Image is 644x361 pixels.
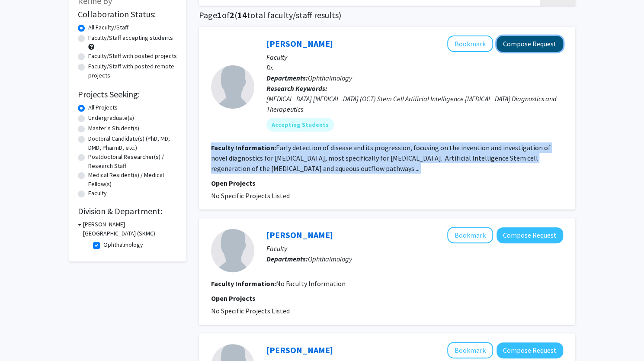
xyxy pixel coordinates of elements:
[88,23,128,32] label: All Faculty/Staff
[211,178,563,188] p: Open Projects
[78,9,177,19] h2: Collaboration Status:
[447,35,493,52] button: Add Joel Schuman to Bookmarks
[88,33,173,42] label: Faculty/Staff accepting students
[88,103,118,112] label: All Projects
[88,62,177,80] label: Faculty/Staff with posted remote projects
[266,118,334,132] mat-chip: Accepting Students
[88,152,177,171] label: Postdoctoral Researcher(s) / Research Staff
[211,143,276,152] b: Faculty Information:
[211,279,276,288] b: Faculty Information:
[266,229,333,240] a: [PERSON_NAME]
[6,322,37,355] iframe: Chat
[199,10,575,20] h1: Page of ( total faculty/staff results)
[211,191,290,200] span: No Specific Projects Listed
[78,206,177,216] h2: Division & Department:
[266,74,308,82] b: Departments:
[83,220,177,238] h3: [PERSON_NAME][GEOGRAPHIC_DATA] (SKMC)
[497,227,563,243] button: Compose Request to Wesam Shalaby
[266,255,308,263] b: Departments:
[78,89,177,100] h2: Projects Seeking:
[88,52,177,61] label: Faculty/Staff with posted projects
[88,113,134,122] label: Undergraduate(s)
[308,255,352,263] span: Ophthalmology
[447,342,493,358] button: Add Reza Razeghinejad to Bookmarks
[230,10,234,20] span: 2
[266,243,563,254] p: Faculty
[308,74,352,82] span: Ophthalmology
[88,124,139,133] label: Master's Student(s)
[266,84,327,93] b: Research Keywords:
[88,189,107,198] label: Faculty
[103,240,143,249] label: Ophthalmology
[217,10,222,20] span: 1
[266,52,563,62] p: Faculty
[211,143,551,173] fg-read-more: Early detection of disease and its progression, focusing on the invention and investigation of no...
[276,279,346,288] span: No Faculty Information
[447,227,493,243] button: Add Wesam Shalaby to Bookmarks
[211,293,563,303] p: Open Projects
[88,171,177,189] label: Medical Resident(s) / Medical Fellow(s)
[266,62,563,73] p: Dr.
[497,342,563,358] button: Compose Request to Reza Razeghinejad
[266,38,333,49] a: [PERSON_NAME]
[237,10,247,20] span: 14
[497,36,563,52] button: Compose Request to Joel Schuman
[266,93,563,114] div: [MEDICAL_DATA] [MEDICAL_DATA] (OCT) Stem Cell Artificial Intelligence [MEDICAL_DATA] Diagnostics ...
[266,345,333,355] a: [PERSON_NAME]
[88,134,177,152] label: Doctoral Candidate(s) (PhD, MD, DMD, PharmD, etc.)
[211,306,290,315] span: No Specific Projects Listed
